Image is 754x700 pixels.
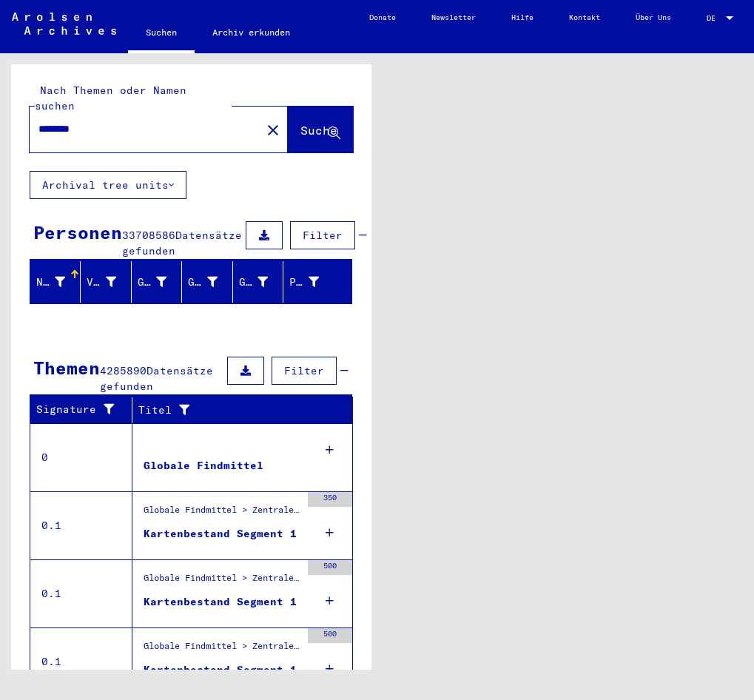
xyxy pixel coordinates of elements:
[239,275,268,290] div: Geburtsdatum
[144,594,297,610] div: Kartenbestand Segment 1
[122,229,175,242] span: 33708586
[188,275,217,290] div: Geburt‏
[30,171,186,199] button: Archival tree units
[36,270,84,294] div: Nachname
[138,270,185,294] div: Geburtsname
[308,628,352,643] div: 500
[87,275,115,290] div: Vorname
[36,275,65,290] div: Nachname
[138,403,323,418] div: Titel
[290,221,355,249] button: Filter
[12,13,116,35] img: Arolsen_neg.svg
[182,261,232,303] mat-header-cell: Geburt‏
[144,503,300,524] div: Globale Findmittel > Zentrale Namenkartei > Karteikarten, die im Rahmen der sequentiellen Massend...
[122,229,242,258] span: Datensätze gefunden
[36,402,121,417] div: Signature
[300,123,337,138] span: Suche
[283,261,351,303] mat-header-cell: Prisoner #
[36,398,135,422] div: Signature
[33,354,100,381] div: Themen
[30,491,132,559] td: 0.1
[308,560,352,575] div: 500
[258,115,288,144] button: Clear
[289,275,318,290] div: Prisoner #
[144,526,297,542] div: Kartenbestand Segment 1
[707,14,723,22] span: DE
[132,261,182,303] mat-header-cell: Geburtsname
[30,261,81,303] mat-header-cell: Nachname
[128,15,195,53] a: Suchen
[144,458,263,474] div: Globale Findmittel
[30,559,132,627] td: 0.1
[138,275,166,290] div: Geburtsname
[30,423,132,491] td: 0
[87,270,134,294] div: Vorname
[308,492,352,507] div: 350
[33,219,122,246] div: Personen
[144,571,300,592] div: Globale Findmittel > Zentrale Namenkartei > Hinweiskarten und Originale, die in T/D-Fällen aufgef...
[195,15,308,50] a: Archiv erkunden
[272,357,337,385] button: Filter
[303,229,343,242] span: Filter
[100,364,213,393] span: Datensätze gefunden
[30,627,132,696] td: 0.1
[233,261,283,303] mat-header-cell: Geburtsdatum
[288,107,353,152] button: Suche
[144,639,300,660] div: Globale Findmittel > Zentrale Namenkartei > Karten, die während oder unmittelbar vor der sequenti...
[289,270,337,294] div: Prisoner #
[284,364,324,377] span: Filter
[35,84,186,112] mat-label: Nach Themen oder Namen suchen
[144,662,297,678] div: Kartenbestand Segment 1
[264,121,282,139] mat-icon: close
[81,261,131,303] mat-header-cell: Vorname
[138,398,338,422] div: Titel
[188,270,235,294] div: Geburt‏
[239,270,286,294] div: Geburtsdatum
[100,364,147,377] span: 4285890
